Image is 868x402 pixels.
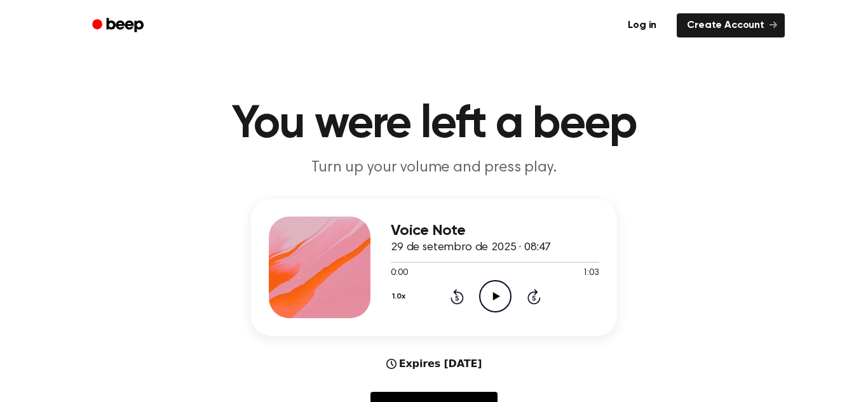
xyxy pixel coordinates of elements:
[391,222,599,239] h3: Voice Note
[109,102,759,147] h1: You were left a beep
[615,11,669,40] a: Log in
[583,267,599,280] span: 1:03
[391,286,410,307] button: 1.0x
[190,157,678,178] p: Turn up your volume and press play.
[391,242,551,253] span: 29 de setembro de 2025 · 08:47
[83,13,155,38] a: Beep
[386,356,482,372] div: Expires [DATE]
[677,13,785,37] a: Create Account
[391,267,407,280] span: 0:00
